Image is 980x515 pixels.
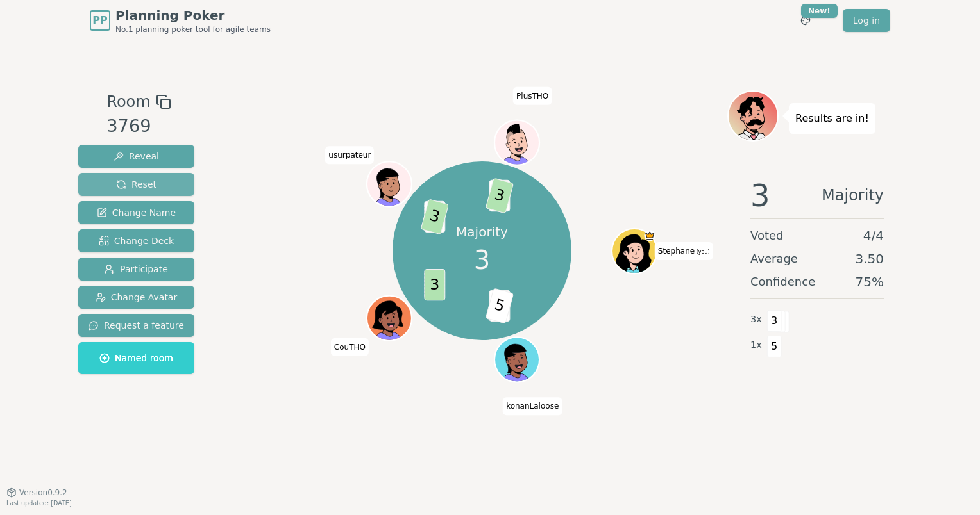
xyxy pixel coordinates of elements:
span: Click to change your name [513,86,552,104]
div: New! [801,4,838,18]
span: Named room [99,352,173,364]
span: 3 [474,241,490,279]
button: Version0.9.2 [6,487,67,498]
span: Last updated: [DATE] [6,500,72,507]
span: 3 [489,290,511,322]
a: Log in [843,9,890,32]
span: 3 [486,178,514,214]
button: Request a feature [78,314,194,337]
span: 4 / 4 [863,227,884,245]
button: Named room [78,342,194,374]
button: Change Avatar [78,286,194,309]
a: PPPlanning PokerNo.1 planning poker tool for agile teams [90,6,271,35]
span: 3 [767,310,782,332]
span: 3 [750,180,770,211]
span: (you) [695,249,710,255]
span: Request a feature [89,319,184,332]
span: Click to change your name [655,242,713,260]
span: Change Name [97,206,176,219]
span: Stephane is the host [645,230,656,241]
span: Reset [116,178,156,191]
button: Reset [78,173,194,196]
span: PP [92,13,107,28]
span: 5 [489,180,511,211]
span: Majority [822,180,884,211]
span: Change Avatar [96,291,178,304]
button: Participate [78,257,194,281]
span: Room [106,90,150,113]
div: 3769 [106,113,171,140]
span: Reveal [114,150,159,163]
span: Click to change your name [331,338,369,356]
p: Majority [456,223,508,241]
span: 3.50 [855,250,884,268]
p: Results are in! [795,110,869,127]
span: 3 [425,269,446,300]
span: 3 [421,199,450,234]
span: Version 0.9.2 [19,487,67,498]
span: 3 x [750,313,762,327]
button: Change Name [78,201,194,224]
button: New! [794,9,817,32]
span: Planning Poker [115,6,271,24]
span: Participate [105,263,168,275]
span: 1 x [750,338,762,352]
span: Change Deck [99,234,174,247]
span: Click to change your name [503,397,562,415]
button: Click to change your avatar [614,230,656,272]
span: 5 [767,336,782,357]
span: Average [750,250,798,268]
span: No.1 planning poker tool for agile teams [115,24,271,35]
span: 75 % [856,273,884,291]
span: 5 [486,288,514,324]
span: Voted [750,227,784,245]
span: Confidence [750,273,815,291]
button: Reveal [78,145,194,168]
button: Change Deck [78,229,194,252]
span: 5 [425,201,446,233]
span: Click to change your name [325,146,374,164]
